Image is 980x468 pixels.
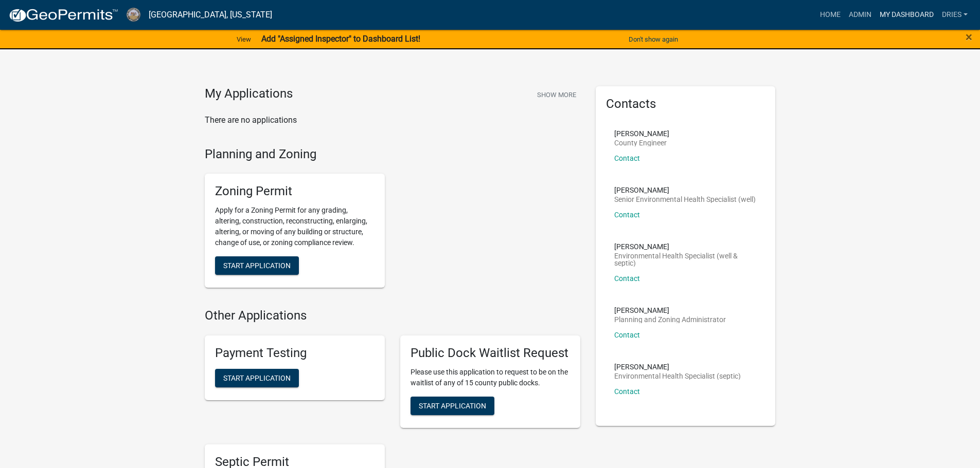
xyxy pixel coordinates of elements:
button: Start Application [215,256,299,275]
span: Start Application [223,373,291,382]
a: Contact [614,331,640,339]
p: Environmental Health Specialist (well & septic) [614,252,757,267]
strong: Add "Assigned Inspector" to Dashboard List! [261,34,420,44]
p: Apply for a Zoning Permit for any grading, altering, construction, reconstructing, enlarging, alt... [215,205,375,248]
p: [PERSON_NAME] [614,363,741,370]
button: Show More [533,86,580,103]
button: Start Application [411,397,494,415]
p: [PERSON_NAME] [614,307,726,314]
a: Contact [614,387,640,396]
a: Home [816,5,845,25]
span: Start Application [223,261,291,270]
p: County Engineer [614,139,669,146]
p: Environmental Health Specialist (septic) [614,372,741,380]
img: Cerro Gordo County, Iowa [127,8,140,22]
p: Planning and Zoning Administrator [614,316,726,323]
p: [PERSON_NAME] [614,186,756,194]
a: Contact [614,211,640,219]
button: Don't show again [625,31,682,48]
a: My Dashboard [876,5,938,25]
p: Senior Environmental Health Specialist (well) [614,196,756,203]
a: Contact [614,274,640,283]
h4: My Applications [205,86,293,102]
h5: Payment Testing [215,346,375,361]
h4: Planning and Zoning [205,147,580,162]
h4: Other Applications [205,308,580,323]
h5: Public Dock Waitlist Request [411,346,570,361]
button: Close [966,31,972,43]
button: Start Application [215,369,299,387]
a: dries [938,5,972,25]
a: View [233,31,255,48]
h5: Contacts [606,97,765,111]
p: There are no applications [205,114,580,126]
a: Admin [845,5,876,25]
p: [PERSON_NAME] [614,130,669,137]
span: × [966,30,972,44]
span: Start Application [419,401,486,409]
h5: Zoning Permit [215,184,375,199]
p: Please use this application to request to be on the waitlist of any of 15 county public docks. [411,367,570,388]
a: [GEOGRAPHIC_DATA], [US_STATE] [149,6,272,24]
a: Contact [614,154,640,162]
p: [PERSON_NAME] [614,243,757,250]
